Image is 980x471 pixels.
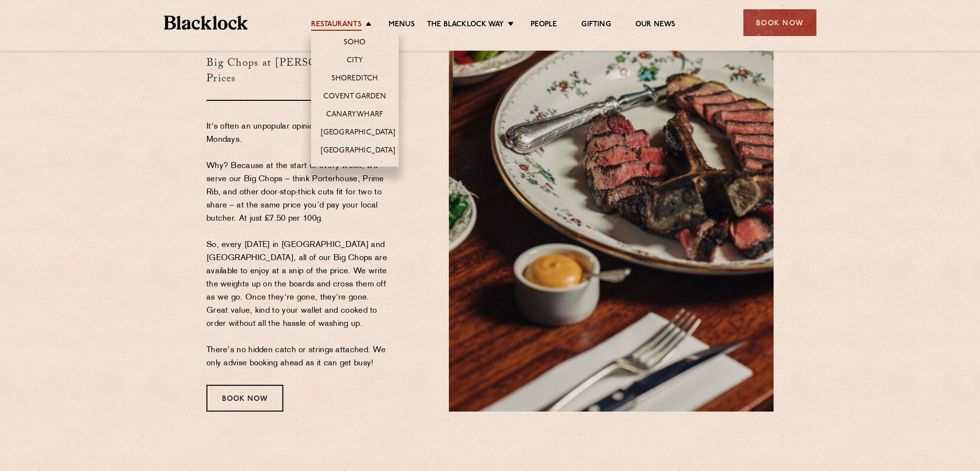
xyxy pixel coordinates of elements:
a: Soho [344,38,366,49]
h3: Big Chops at [PERSON_NAME] Prices [206,41,393,101]
a: The Blacklock Way [427,20,504,31]
a: Canary Wharf [326,110,383,121]
div: Book Now [743,9,816,36]
img: BL_Textured_Logo-footer-cropped.svg [164,16,248,30]
p: It's often an unpopular opinion, but we LOVE Mondays. Why? Because at the start of every week, we... [206,120,393,370]
div: Book Now [206,385,283,412]
a: Gifting [581,20,610,31]
a: City [347,56,363,67]
a: Menus [388,20,415,31]
a: [GEOGRAPHIC_DATA] [321,146,395,157]
a: People [531,20,557,31]
a: Our News [635,20,676,31]
a: Shoreditch [332,74,378,85]
a: Restaurants [311,20,362,31]
a: [GEOGRAPHIC_DATA] [321,128,395,139]
a: Covent Garden [323,92,386,103]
